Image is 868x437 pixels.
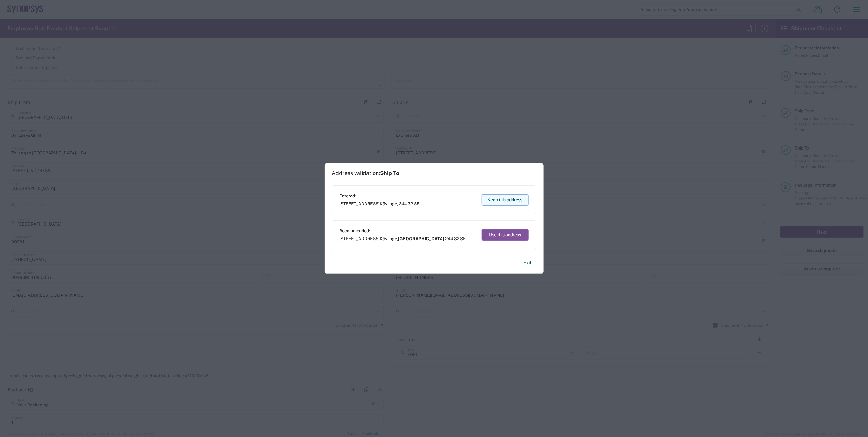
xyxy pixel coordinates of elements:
[340,228,466,234] span: Recommended:
[519,257,536,268] button: Exit
[380,170,400,176] span: Ship To
[482,229,529,241] button: Use this address
[445,236,460,241] span: 244 32
[380,236,397,241] span: Kävlinge
[399,201,413,206] span: 244 32
[340,193,420,199] span: Entered:
[414,201,420,206] span: SE
[380,201,397,206] span: Kävlinge
[482,194,529,206] button: Keep this address
[398,236,445,241] span: [GEOGRAPHIC_DATA]
[332,170,400,177] h1: Address validation:
[460,236,466,241] span: SE
[340,236,466,241] span: [STREET_ADDRESS] ,
[340,201,420,207] span: [STREET_ADDRESS] ,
